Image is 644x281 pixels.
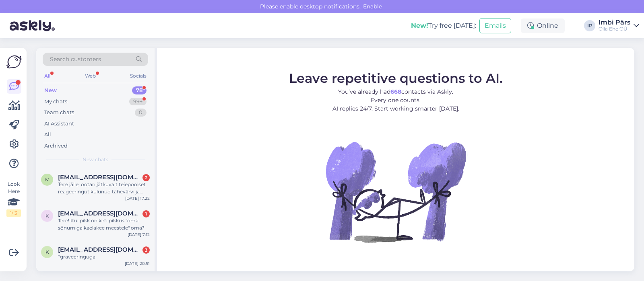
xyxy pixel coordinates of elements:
[142,174,150,181] div: 2
[44,98,67,106] div: My chats
[44,109,74,117] div: Team chats
[125,260,150,267] div: [DATE] 20:51
[45,213,49,219] span: k
[135,109,147,117] div: 0
[361,3,384,10] span: Enable
[6,209,21,217] div: 1 / 3
[58,217,150,232] div: Tere! Kui pikk on keti pikkus "oma sõnumiga kaelakee meestele" oma?
[58,174,142,181] span: maris_20@msn.com
[289,88,503,113] p: You’ve already had contacts via Askly. Every one counts. AI replies 24/7. Start working smarter [...
[58,246,142,253] span: kaaysaa@gmail.com
[129,98,147,106] div: 99+
[58,253,150,260] div: *graveeringuga
[45,176,50,183] span: m
[323,119,468,264] img: No Chat active
[411,21,476,31] div: Try free [DATE]:
[599,19,630,26] div: Imbi Pärs
[411,22,428,29] b: New!
[44,86,57,94] div: New
[58,210,142,217] span: keitlinmaasing@gmail.com
[132,86,147,94] div: 78
[43,71,52,81] div: All
[83,156,108,163] span: New chats
[289,70,503,86] span: Leave repetitive questions to AI.
[521,18,565,33] div: Online
[128,232,150,238] div: [DATE] 7:12
[58,181,150,195] div: Tere jälle, ootan jätkuvalt teiepoolset reageeringut kulunud tähevärvi ja kirjavea kommenteerimis...
[125,195,150,201] div: [DATE] 17:22
[599,19,639,32] a: Imbi PärsOlla Ehe OÜ
[44,120,74,128] div: AI Assistant
[44,142,68,150] div: Archived
[142,246,150,254] div: 3
[584,20,595,31] div: IP
[142,210,150,217] div: 1
[6,180,21,217] div: Look Here
[45,249,49,255] span: k
[50,55,101,64] span: Search customers
[83,71,97,81] div: Web
[128,71,148,81] div: Socials
[390,88,401,95] b: 668
[479,18,511,33] button: Emails
[599,26,630,32] div: Olla Ehe OÜ
[44,131,51,139] div: All
[6,54,22,70] img: Askly Logo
